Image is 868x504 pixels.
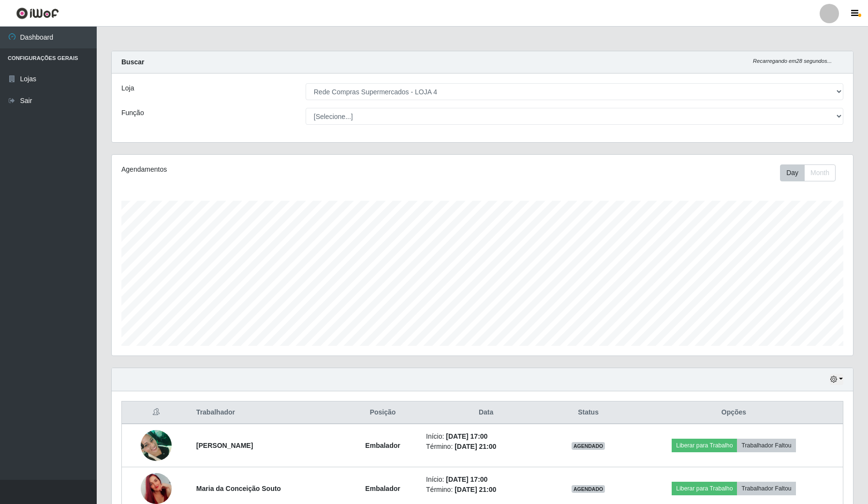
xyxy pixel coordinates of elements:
[426,442,546,452] li: Término:
[420,401,552,424] th: Data
[672,439,737,452] button: Liberar para Trabalho
[121,164,414,175] div: Agendamentos
[780,164,843,181] div: Toolbar with button groups
[804,164,836,181] button: Month
[426,431,546,442] li: Início:
[455,486,496,493] time: [DATE] 21:00
[365,485,400,492] strong: Embalador
[572,442,605,450] span: AGENDADO
[121,108,144,118] label: Função
[345,401,420,424] th: Posição
[365,442,400,449] strong: Embalador
[141,425,172,466] img: 1704083137947.jpeg
[196,485,281,492] strong: Maria da Conceição Souto
[121,58,144,66] strong: Buscar
[196,442,253,449] strong: [PERSON_NAME]
[625,401,843,424] th: Opções
[446,432,487,440] time: [DATE] 17:00
[16,7,59,19] img: CoreUI Logo
[737,482,795,495] button: Trabalhador Faltou
[780,164,805,181] button: Day
[426,474,546,485] li: Início:
[191,401,345,424] th: Trabalhador
[552,401,625,424] th: Status
[121,83,134,93] label: Loja
[446,475,487,483] time: [DATE] 17:00
[455,443,496,450] time: [DATE] 21:00
[753,58,832,64] i: Recarregando em 28 segundos...
[426,485,546,495] li: Término:
[672,482,737,495] button: Liberar para Trabalho
[780,164,836,181] div: First group
[572,485,605,493] span: AGENDADO
[737,439,795,452] button: Trabalhador Faltou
